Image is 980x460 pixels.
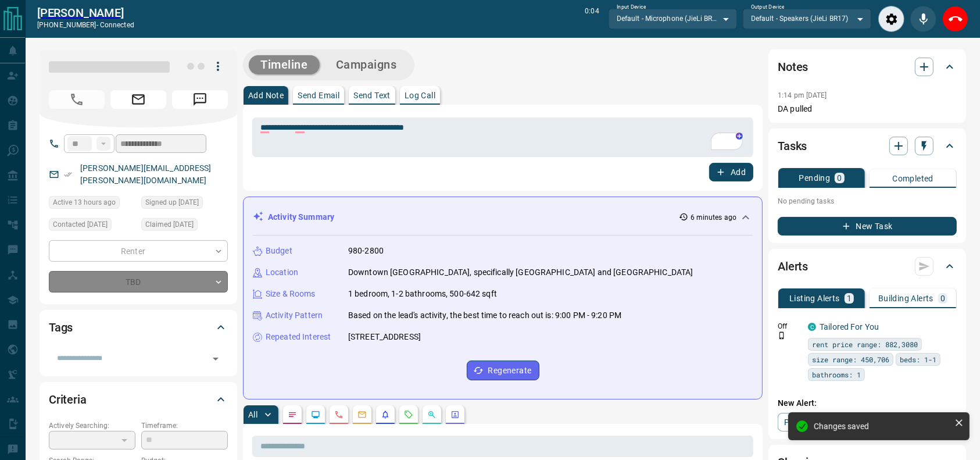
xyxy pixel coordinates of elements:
[249,55,320,74] button: Timeline
[49,313,228,341] div: Tags
[49,90,105,109] span: Call
[145,197,199,208] span: Signed up [DATE]
[778,331,786,340] svg: Push Notification Only
[778,397,957,409] p: New Alert:
[778,257,808,276] h2: Alerts
[427,410,437,419] svg: Opportunities
[900,354,936,365] span: beds: 1-1
[778,91,827,99] p: 1:14 pm [DATE]
[141,218,228,234] div: Sun Aug 10 2025
[609,9,737,28] div: Default - Microphone (JieLi BR17)
[357,410,367,419] svg: Emails
[404,410,413,419] svg: Requests
[37,20,134,30] p: [PHONE_NUMBER] -
[80,163,212,185] a: [PERSON_NAME][EMAIL_ADDRESS][PERSON_NAME][DOMAIN_NAME]
[878,6,904,32] div: Audio Settings
[381,410,390,419] svg: Listing Alerts
[348,288,497,300] p: 1 bedroom, 1-2 bathrooms, 500-642 sqft
[53,219,108,230] span: Contacted [DATE]
[266,266,298,279] p: Location
[405,91,435,99] p: Log Call
[808,323,816,331] div: condos.ca
[260,123,745,152] textarea: To enrich screen reader interactions, please activate Accessibility in Grammarly extension settings
[141,196,228,212] div: Sun Aug 10 2025
[778,192,957,210] p: No pending tasks
[49,318,73,337] h2: Tags
[778,58,808,76] h2: Notes
[172,90,228,109] span: Message
[348,309,621,322] p: Based on the lead's activity, the best time to reach out is: 9:00 PM - 9:20 PM
[49,386,228,413] div: Criteria
[847,294,852,302] p: 1
[778,321,801,331] p: Off
[49,196,135,212] div: Mon Aug 11 2025
[751,3,784,11] label: Output Device
[348,331,421,343] p: [STREET_ADDRESS]
[248,411,257,419] p: All
[778,132,957,160] div: Tasks
[778,413,838,432] a: Property
[49,240,228,262] div: Renter
[778,252,957,280] div: Alerts
[709,163,753,181] button: Add
[64,170,72,179] svg: Email Verified
[145,219,194,230] span: Claimed [DATE]
[617,3,646,11] label: Input Device
[49,420,135,431] p: Actively Searching:
[49,390,87,409] h2: Criteria
[812,354,889,365] span: size range: 450,706
[348,245,384,257] p: 980-2800
[311,410,320,419] svg: Lead Browsing Activity
[691,212,736,223] p: 6 minutes ago
[266,245,292,257] p: Budget
[585,6,599,32] p: 0:04
[942,6,968,32] div: End Call
[799,174,831,182] p: Pending
[248,91,284,99] p: Add Note
[208,351,224,367] button: Open
[892,174,933,183] p: Completed
[253,206,753,228] div: Activity Summary6 minutes ago
[789,294,840,302] p: Listing Alerts
[324,55,409,74] button: Campaigns
[49,218,135,234] div: Sun Aug 10 2025
[814,422,950,431] div: Changes saved
[778,53,957,81] div: Notes
[837,174,842,182] p: 0
[940,294,945,302] p: 0
[348,266,693,279] p: Downtown [GEOGRAPHIC_DATA], specifically [GEOGRAPHIC_DATA] and [GEOGRAPHIC_DATA]
[53,197,116,208] span: Active 13 hours ago
[110,90,166,109] span: Email
[298,91,339,99] p: Send Email
[266,331,331,343] p: Repeated Interest
[467,361,539,380] button: Regenerate
[100,21,134,29] span: connected
[353,91,391,99] p: Send Text
[288,410,297,419] svg: Notes
[820,322,879,331] a: Tailored For You
[266,288,316,300] p: Size & Rooms
[743,9,871,28] div: Default - Speakers (JieLi BR17)
[812,338,918,350] span: rent price range: 882,3080
[778,137,807,155] h2: Tasks
[37,6,134,20] a: [PERSON_NAME]
[778,103,957,115] p: DA pulled
[778,217,957,236] button: New Task
[450,410,460,419] svg: Agent Actions
[49,271,228,293] div: TBD
[812,369,861,380] span: bathrooms: 1
[878,294,933,302] p: Building Alerts
[141,420,228,431] p: Timeframe:
[266,309,323,322] p: Activity Pattern
[268,211,334,223] p: Activity Summary
[910,6,936,32] div: Mute
[334,410,344,419] svg: Calls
